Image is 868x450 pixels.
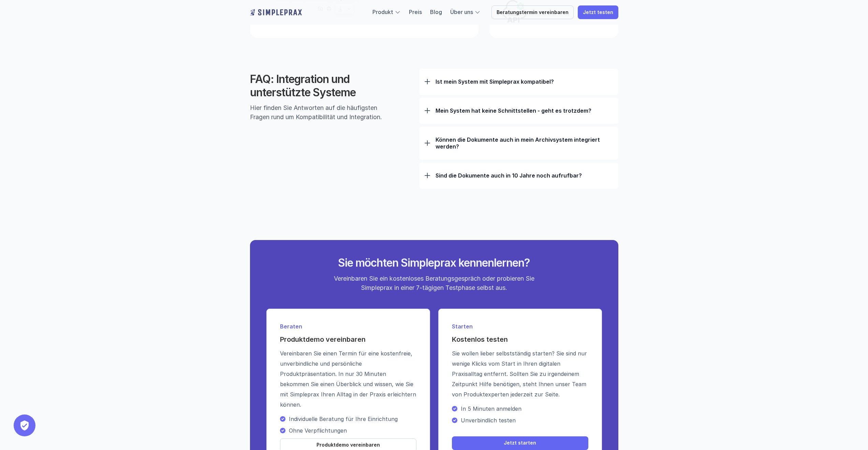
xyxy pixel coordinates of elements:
[250,103,397,122] p: Hier finden Sie Antworten auf die häufigsten Fragen rund um Kompatibilität und Integration.
[491,5,574,19] a: Beratungstermin vereinbaren
[436,172,613,179] p: Sind die Dokumente auch in 10 Jahre noch aufrufbar?
[452,335,588,344] h4: Kostenlos testen
[306,256,562,269] h2: Sie möchten Simpleprax kennenlernen?
[436,78,613,85] p: Ist mein System mit Simpleprax kompatibel?
[461,405,588,412] p: In 5 Minuten anmelden
[452,348,588,399] p: Sie wollen lieber selbstständig starten? Sie sind nur wenige Klicks vom Start in Ihren digitalen ...
[372,9,393,15] a: Produkt
[497,10,569,15] p: Beratungstermin vereinbaren
[280,348,416,410] p: Vereinbaren Sie einen Termin für eine kostenfreie, unverbindliche und persönliche Produktpräsenta...
[327,274,541,292] p: Vereinbaren Sie ein kostenloses Beratungsgespräch oder probieren Sie Simpleprax in einer 7-tägige...
[450,9,473,15] a: Über uns
[436,136,613,150] p: Können die Dokumente auch in mein Archivsystem integriert werden?
[461,417,588,424] p: Unverbindlich testen
[280,335,416,344] h4: Produktdemo vereinbaren
[289,416,416,422] p: Individuelle Beratung für Ihre Einrichtung
[280,322,416,331] p: Beraten
[504,440,536,446] p: Jetzt starten
[436,107,613,114] p: Mein System hat keine Schnittstellen - geht es trotzdem?
[578,5,618,19] a: Jetzt testen
[317,442,380,448] p: Produktdemo vereinbaren
[250,73,397,99] h2: FAQ: Integration und unterstützte Systeme
[289,427,416,434] p: Ohne Verpflichtungen
[583,10,613,15] p: Jetzt testen
[452,322,588,331] p: Starten
[430,9,442,15] a: Blog
[409,9,422,15] a: Preis
[452,436,588,450] a: Jetzt starten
